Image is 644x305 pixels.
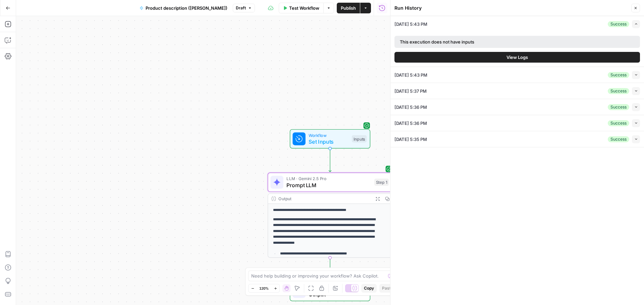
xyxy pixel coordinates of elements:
[374,179,389,186] div: Step 1
[394,52,640,63] button: View Logs
[278,196,370,202] div: Output
[279,3,323,13] button: Test Workflow
[309,132,348,138] span: Workflow
[329,149,331,172] g: Edge from start to step_1
[608,120,629,126] div: Success
[337,3,360,13] button: Publish
[352,135,367,143] div: Inputs
[233,4,255,12] button: Draft
[289,5,319,11] span: Test Workflow
[608,72,629,78] div: Success
[608,88,629,94] div: Success
[394,72,427,78] span: [DATE] 5:43 PM
[608,21,629,27] div: Success
[268,129,392,149] div: WorkflowSet InputsInputs
[364,285,374,291] span: Copy
[136,3,231,13] button: Product description ([PERSON_NAME])
[259,286,269,291] span: 120%
[286,181,371,189] span: Prompt LLM
[382,285,393,291] span: Paste
[608,104,629,110] div: Success
[379,284,396,293] button: Paste
[400,39,554,45] div: This execution does not have inputs
[394,120,427,127] span: [DATE] 5:36 PM
[286,175,371,182] span: LLM · Gemini 2.5 Pro
[341,5,356,11] span: Publish
[309,138,348,146] span: Set Inputs
[394,88,427,94] span: [DATE] 5:37 PM
[236,5,246,11] span: Draft
[394,104,427,110] span: [DATE] 5:36 PM
[146,5,227,11] span: Product description ([PERSON_NAME])
[309,290,363,298] span: Output
[394,21,427,27] span: [DATE] 5:43 PM
[608,136,629,142] div: Success
[361,284,377,293] button: Copy
[506,54,528,61] span: View Logs
[394,136,427,143] span: [DATE] 5:35 PM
